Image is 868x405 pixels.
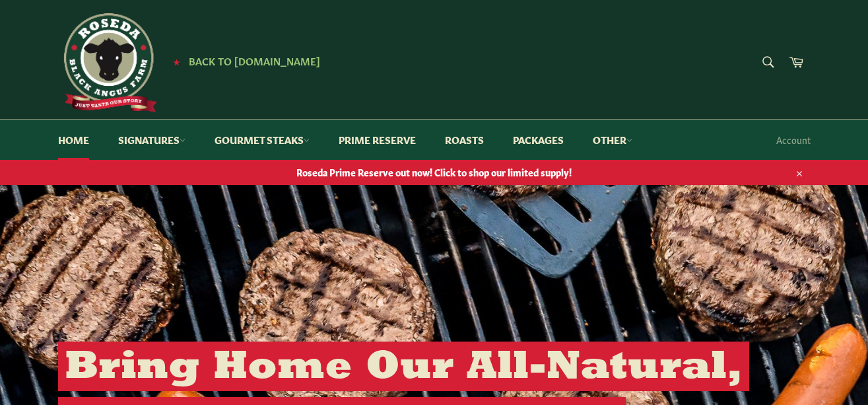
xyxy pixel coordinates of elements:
span: ★ [173,56,180,67]
a: Roasts [432,120,497,160]
a: Roseda Prime Reserve out now! Click to shop our limited supply! [45,159,824,185]
a: Gourmet Steaks [201,120,323,160]
span: Back to [DOMAIN_NAME] [189,54,320,67]
a: Signatures [105,120,199,160]
a: Other [580,120,646,160]
img: Roseda Beef [58,13,157,112]
a: Account [770,120,817,159]
a: Home [45,120,102,160]
a: ★ Back to [DOMAIN_NAME] [166,56,320,67]
a: Packages [500,120,577,160]
span: Roseda Prime Reserve out now! Click to shop our limited supply! [45,166,824,178]
a: Prime Reserve [325,120,429,160]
